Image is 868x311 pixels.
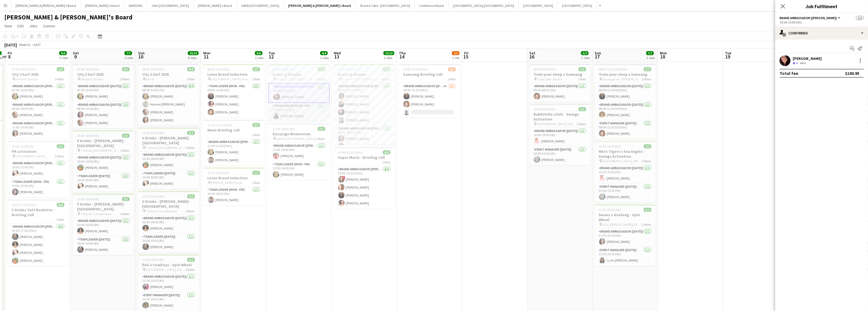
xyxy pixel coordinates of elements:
span: 1 Role [187,77,195,81]
span: 11:00-11:30 (30m) [208,123,232,127]
span: 2/2 [122,197,130,201]
app-job-card: 11:00-11:30 (30m)2/2Miele Briefing call1 RoleBrand Ambassador ([PERSON_NAME])2/211:00-11:30 (30m)... [203,120,264,165]
app-job-card: 14:45-15:15 (30m)2/3Samsung Briefing Call1 RoleBrand Ambassador ([PERSON_NAME])4A2/314:45-15:15 (... [399,64,460,118]
span: Fri [464,51,469,55]
span: 1 Role [252,77,260,81]
app-card-role: Brand Ambassador ([DATE])1/116:00-20:00 (4h)[PERSON_NAME] [529,128,590,146]
span: Ilumina, [GEOGRAPHIC_DATA] [342,77,381,81]
div: 12:30-16:30 (4h)2/2Eels v Cowboys - Spin Wheel [GEOGRAPHIC_DATA], [GEOGRAPHIC_DATA]2 RolesBrand A... [138,254,199,311]
span: 2 Roles [642,159,651,163]
span: 1 Role [383,160,390,164]
span: 1 Role [56,218,64,222]
span: 2/2 [644,208,651,212]
span: 7/7 [124,51,132,55]
span: Sat [529,51,535,55]
span: 2 Roles [186,268,195,272]
span: 2 Roles [642,222,651,227]
app-job-card: 10:00-15:00 (5h)2/2Braze @ Ilumina Ilumina, [GEOGRAPHIC_DATA]2 RolesBrand Ambassador ([PERSON_NAM... [269,64,330,121]
span: 1/1 [252,171,260,175]
span: 07:00-19:00 (12h) [12,67,36,71]
app-job-card: 08:00-15:00 (7h)4/4City 2 Surf 2025 Bondi1 RoleBrand Ambassador ([DATE])4/408:00-15:00 (7h)[PERSO... [138,64,199,125]
app-card-role: Brand Ambassador ([PERSON_NAME])1/107:00-16:00 (9h)[PERSON_NAME] [8,83,69,102]
span: Wed [334,51,341,55]
div: 2 Jobs [384,56,394,60]
h3: Train your sleep x Samsung [595,72,656,77]
div: Confirmed [775,27,868,40]
app-job-card: 16:00-20:00 (4h)2/2Rabbitohs v Eels - Swings Activation [GEOGRAPHIC_DATA], [PERSON_NAME][GEOGRAPH... [529,104,590,165]
span: Fri [8,51,12,55]
h3: Job Fulfilment [775,3,868,10]
button: Uber [GEOGRAPHIC_DATA] [147,0,193,11]
button: [GEOGRAPHIC_DATA]/[GEOGRAPHIC_DATA] [449,0,519,11]
span: 2 Roles [120,212,130,216]
span: 3/3 [581,51,589,55]
span: 2/2 [252,123,260,127]
h3: West Tigers v Sea Eagles - Swings Activation [595,149,656,159]
span: 2/2 [187,194,195,198]
span: 14 [398,54,406,60]
span: 10:00-18:00 (8h) [142,131,165,135]
span: 08:00-11:30 (3h30m) [599,67,627,71]
app-job-card: 11:30-15:30 (4h)2/2Swans v Geelong - Spin Wheel SCG, [PERSON_NAME][GEOGRAPHIC_DATA], [GEOGRAPHIC_... [595,204,656,266]
span: 13 [333,54,341,60]
span: 7/7 [646,51,654,55]
button: [PERSON_NAME]'s Board [81,0,124,11]
span: Sun [138,51,145,55]
app-card-role: Brand Ambassador ([PERSON_NAME])4A2/314:45-15:15 (30m)[PERSON_NAME][PERSON_NAME] [399,83,460,118]
span: Ilumina, [GEOGRAPHIC_DATA] [276,77,316,81]
div: 10:00-18:00 (8h)2/2V Drinks - [PERSON_NAME] - [GEOGRAPHIC_DATA] 7-Eleven Camperdown2 RolesBrand A... [73,194,134,255]
app-card-role: Team Leader (Mon - Fri)1/114:30-18:30 (4h)[PERSON_NAME] [203,187,264,205]
span: 14:30-18:30 (4h) [208,171,230,175]
a: Jobs [27,22,40,30]
span: 7-Eleven Camperdown [146,209,178,213]
span: 2/2 [122,134,130,138]
span: 4/4 [57,203,64,207]
a: Comms [41,22,57,30]
h3: City 2 Surf 2025 [73,72,134,77]
h3: V Drinks - [PERSON_NAME] - [GEOGRAPHIC_DATA] [73,138,134,148]
app-card-role: Brand Ambassador ([DATE])1/110:00-18:00 (8h)[PERSON_NAME] [138,215,199,234]
div: 3 Jobs [646,56,655,60]
div: 1 Job [452,56,459,60]
span: 9 [72,54,79,60]
a: View [2,22,14,30]
span: 17 [594,54,601,60]
app-card-role: Brand Ambassador ([DATE])1/108:00-11:30 (3h30m)[PERSON_NAME] [595,83,656,102]
span: 2/3 [452,51,460,55]
span: 18 [659,54,667,60]
span: Brand Ambassador (Mon - Fri) [780,16,837,20]
span: 10 [137,54,145,60]
app-card-role: Team Leader ([DATE])1/110:00-18:00 (8h)[PERSON_NAME] [138,170,199,189]
span: Week 32 [18,43,32,47]
span: Edit [17,24,24,28]
span: 10:00-15:00 (5h) [12,144,34,148]
span: 2 Roles [186,146,195,150]
app-job-card: 08:00-14:00 (6h)3/3Lexus Brand Induction [GEOGRAPHIC_DATA] Arrivals1 RoleTeam Leader (Mon - Fri)3... [203,64,264,118]
app-card-role: Event Manager ([DATE])1/116:00-20:00 (4h)[PERSON_NAME] [529,146,590,165]
span: 2/2 [644,144,651,148]
span: 4/4 [187,67,195,71]
span: 4/4 [320,51,328,55]
app-job-card: 10:00-18:00 (8h)2/2V Drinks - [PERSON_NAME] - [GEOGRAPHIC_DATA] 7-Eleven [GEOGRAPHIC_DATA]2 Roles... [138,128,199,189]
app-job-card: 10:00-18:00 (8h)2/2V Drinks - [PERSON_NAME] - [GEOGRAPHIC_DATA] 7-Eleven [GEOGRAPHIC_DATA]2 Roles... [73,130,134,192]
span: [GEOGRAPHIC_DATA], [GEOGRAPHIC_DATA] [146,268,186,272]
span: 9/9 [383,67,390,71]
app-card-role: Brand Ambassador ([PERSON_NAME])4/416:30-17:00 (30m)[PERSON_NAME][PERSON_NAME][PERSON_NAME][PERSO... [8,224,69,266]
span: 14:45-15:15 (30m) [403,67,428,71]
button: [PERSON_NAME] & [PERSON_NAME]'s Board [11,0,81,11]
span: 6/6 [255,51,263,55]
span: 1 Role [448,77,456,81]
app-card-role: Brand Ambassador ([DATE])4/408:00-15:00 (7h)[PERSON_NAME]Heaven [PERSON_NAME][PERSON_NAME][PERSON... [138,83,199,125]
app-card-role: Brand Ambassador ([DATE])1/107:00-16:00 (9h)[PERSON_NAME] [73,83,134,102]
span: [GEOGRAPHIC_DATA], [PERSON_NAME][GEOGRAPHIC_DATA], [GEOGRAPHIC_DATA] [602,159,642,163]
span: 13/13 [383,51,394,55]
app-card-role: Brand Ambassador ([PERSON_NAME])1/111:00-19:00 (8h)[PERSON_NAME] [8,120,69,139]
app-job-card: 12:00-18:00 (6h)2/2Docusign Momentum Sofitel [GEOGRAPHIC_DATA]2 RolesBrand Ambassador ([PERSON_NA... [269,124,330,180]
h3: V Drinks - [PERSON_NAME] - [GEOGRAPHIC_DATA] [73,202,134,212]
app-card-role: Event Manager ([DATE])1/110:30-15:30 (5h)[PERSON_NAME] [595,184,656,202]
span: Jobs [29,24,37,28]
button: [PERSON_NAME]'s Board [193,0,237,11]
